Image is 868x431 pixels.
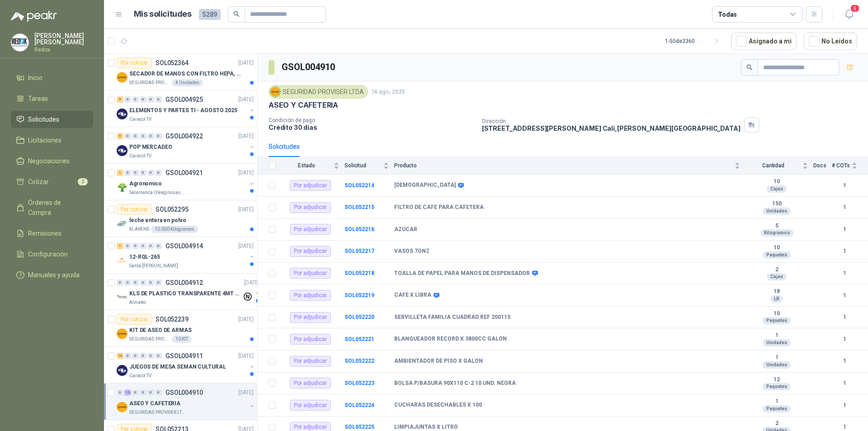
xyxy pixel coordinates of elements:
b: 10 [745,244,808,251]
div: 0 [117,389,123,396]
img: Company Logo [117,328,127,339]
p: [DATE] [244,279,259,287]
button: Asignado a mi [731,33,797,50]
button: No Leídos [804,33,857,50]
div: 0 [132,353,139,359]
p: SOL052295 [156,206,189,213]
div: 0 [140,389,146,396]
div: 0 [132,170,139,176]
div: 0 [140,353,146,359]
p: 12-RQL-265 [129,253,160,261]
p: Salamanca Oleaginosas SAS [129,189,186,196]
a: SOL052217 [344,248,374,254]
div: 1 [117,170,123,176]
div: Paquetes [763,405,791,412]
a: Por cotizarSOL052239[DATE] Company LogoKIT DE ASEO DE ARMASSEGURIDAD PROVISER LTDA10 KIT [104,310,257,347]
img: Company Logo [117,72,127,83]
a: SOL052215 [344,204,374,210]
a: 1 0 0 0 0 0 GSOL004914[DATE] Company Logo12-RQL-265Santa [PERSON_NAME] [117,241,255,270]
p: GSOL004914 [165,243,203,249]
p: leche entera en polvo [129,216,186,225]
a: Cotizar2 [11,173,93,190]
div: Por adjudicar [290,400,331,411]
div: 0 [140,170,146,176]
b: 1 [832,225,857,234]
a: SOL052225 [344,424,374,430]
div: 0 [155,389,162,396]
div: 0 [124,353,131,359]
b: 10 [745,178,808,185]
p: Dirección [482,118,741,124]
p: Crédito 30 días [269,123,475,131]
div: 0 [132,96,139,103]
b: SOL052214 [344,182,374,189]
div: Por adjudicar [290,312,331,323]
span: 5 [850,4,860,13]
a: 0 13 0 0 0 0 GSOL004910[DATE] Company LogoASEO Y CAFETERIASEGURIDAD PROVISER LTDA [117,387,255,416]
div: 13 [124,389,131,396]
b: 1 [832,203,857,212]
p: 14 ago, 2025 [372,88,405,96]
span: search [746,64,753,71]
th: Estado [281,157,344,175]
b: SERVILLETA FAMILIA CUADRAD REF 200115 [394,314,510,321]
b: 1 [832,335,857,344]
div: 0 [132,389,139,396]
span: search [233,11,240,17]
b: 1 [832,379,857,388]
div: 0 [132,243,139,249]
p: POP MERCADEO [129,143,172,152]
b: 1 [832,247,857,256]
a: SOL052216 [344,226,374,232]
img: Company Logo [117,255,127,266]
b: SOL052221 [344,336,374,342]
a: Inicio [11,69,93,86]
b: 10 [745,310,808,317]
p: [DATE] [238,388,254,397]
div: 0 [147,389,154,396]
p: GSOL004910 [165,389,203,396]
a: SOL052219 [344,292,374,298]
div: Todas [718,9,737,19]
div: Por adjudicar [290,378,331,388]
div: Por cotizar [117,57,152,68]
p: [STREET_ADDRESS][PERSON_NAME] Cali , [PERSON_NAME][GEOGRAPHIC_DATA] [482,124,741,132]
p: SOL052239 [156,316,189,322]
p: ELEMENTOS Y PARTES TI - AGOSTO 2025 [129,106,237,115]
a: 0 0 0 0 0 0 GSOL004912[DATE] Company LogoKLS DE PLASTICO TRANSPARENTE 4MT CAL 4 Y CINTA TRAAlmatec [117,277,261,306]
a: 5 0 0 0 0 0 GSOL004922[DATE] Company LogoPOP MERCADEOCaracol TV [117,131,255,160]
p: Redox [34,47,93,52]
img: Company Logo [117,218,127,229]
b: TOALLA DE PAPEL PARA MANOS DE DISPENSADOR [394,270,530,277]
img: Logo peakr [11,11,57,22]
div: Por adjudicar [290,180,331,191]
p: Agronomico [129,180,162,188]
a: SOL052222 [344,358,374,364]
a: Licitaciones [11,132,93,149]
div: 0 [155,96,162,103]
a: Por cotizarSOL052295[DATE] Company Logoleche entera en polvoKLARENS10.000 Kilogramos [104,200,257,237]
div: 5 [117,133,123,139]
th: Producto [394,157,745,175]
p: [PERSON_NAME] [PERSON_NAME] [34,33,93,45]
p: SECADOR DE MANOS CON FILTRO HEPA, SECADO RAPIDO [129,70,242,78]
span: Solicitudes [28,114,59,124]
b: 1 [832,401,857,410]
b: AZUCAR [394,226,417,233]
div: 0 [132,133,139,139]
a: Órdenes de Compra [11,194,93,221]
div: 0 [140,133,146,139]
div: 0 [155,133,162,139]
div: 0 [140,243,146,249]
div: 0 [147,279,154,286]
div: 0 [124,243,131,249]
p: [DATE] [238,169,254,177]
h1: Mis solicitudes [134,8,192,21]
div: 0 [155,353,162,359]
p: GSOL004912 [165,279,203,286]
p: [DATE] [238,352,254,360]
div: 0 [124,170,131,176]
